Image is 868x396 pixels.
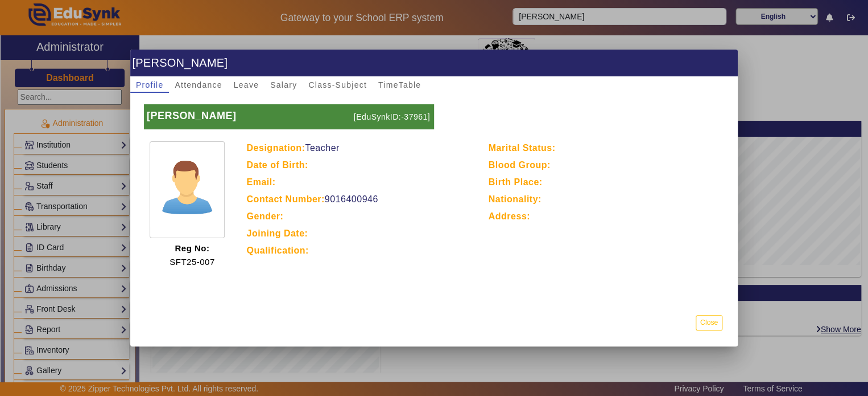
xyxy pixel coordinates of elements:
b: Marital Status: [489,143,556,153]
b: Gender: [246,211,283,221]
b: Reg No: [175,243,209,253]
b: Address: [489,211,530,221]
b: Nationality: [489,194,542,204]
span: Leave [234,81,259,89]
span: Profile [136,81,163,89]
p: [EduSynkID:-37961] [351,104,434,129]
img: profile.png [150,141,225,238]
span: Salary [270,81,297,89]
span: SFT25-007 [170,257,215,267]
b: Date of Birth: [246,160,308,170]
span: Attendance [175,81,222,89]
p: 9016400946 [246,193,476,206]
span: TimeTable [378,81,421,89]
h1: [PERSON_NAME] [130,50,738,76]
span: Class-Subject [308,81,367,89]
button: Close [696,315,722,330]
b: Designation: [246,143,305,153]
b: Email: [246,177,275,187]
b: Blood Group: [489,160,551,170]
b: Joining Date: [246,228,308,238]
b: [PERSON_NAME] [147,110,237,121]
b: Contact Number: [246,194,324,204]
p: Teacher [246,141,476,155]
b: Birth Place: [489,177,543,187]
b: Qualification: [246,246,308,255]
